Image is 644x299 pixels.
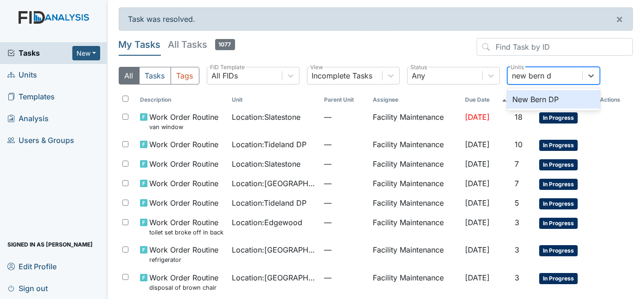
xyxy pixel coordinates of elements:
span: Work Order Routine refrigerator [149,244,218,264]
small: toilet set broke off in back bathroom [149,228,224,237]
span: 1077 [215,39,235,50]
button: New [72,46,100,60]
span: Work Order Routine van window [149,111,218,131]
button: × [606,8,632,30]
span: 10 [515,140,523,149]
span: 3 [515,245,519,254]
span: [DATE] [465,218,490,227]
span: 3 [515,273,519,282]
span: In Progress [539,112,578,123]
input: Find Task by ID [477,38,633,56]
th: Actions [596,92,633,108]
span: In Progress [539,273,578,284]
span: — [324,217,366,228]
span: In Progress [539,159,578,170]
h5: All Tasks [168,38,235,51]
span: Location : [GEOGRAPHIC_DATA] [232,244,316,255]
span: In Progress [539,218,578,229]
span: In Progress [539,245,578,256]
span: Location : Edgewood [232,217,302,228]
th: Toggle SortBy [228,92,320,108]
span: Units [7,68,37,82]
span: Location : Tideland DP [232,139,306,150]
span: [DATE] [465,273,490,282]
span: Work Order Routine [149,178,218,189]
span: Location : Slatestone [232,111,300,123]
span: — [324,139,366,150]
span: — [324,272,366,283]
span: Location : [GEOGRAPHIC_DATA] [232,178,316,189]
span: Work Order Routine disposal of brown chair [149,272,218,292]
span: In Progress [539,140,578,151]
span: — [324,197,366,208]
td: Facility Maintenance [369,268,461,296]
span: [DATE] [465,198,490,208]
div: Any [412,70,426,81]
th: Toggle SortBy [136,92,228,108]
span: Templates [7,90,55,104]
span: Location : Slatestone [232,158,300,169]
span: Location : [GEOGRAPHIC_DATA] [232,272,316,283]
th: Toggle SortBy [320,92,370,108]
th: Assignee [369,92,461,108]
span: Location : Tideland DP [232,197,306,208]
input: Toggle All Rows Selected [122,96,128,102]
span: 7 [515,179,519,188]
small: van window [149,123,218,131]
td: Facility Maintenance [369,194,461,213]
div: Task was resolved. [119,7,633,31]
span: Users & Groups [7,133,74,148]
span: — [324,111,366,123]
small: refrigerator [149,255,218,264]
th: Toggle SortBy [461,92,511,108]
td: Facility Maintenance [369,135,461,155]
span: [DATE] [465,159,490,169]
span: 3 [515,218,519,227]
span: Work Order Routine [149,158,218,169]
span: In Progress [539,179,578,190]
div: New Bern DP [507,90,600,109]
td: Facility Maintenance [369,174,461,194]
span: 5 [515,198,519,208]
span: [DATE] [465,112,490,122]
span: 18 [515,112,523,122]
td: Facility Maintenance [369,213,461,240]
button: Tags [171,67,199,84]
a: Tasks [7,47,72,58]
span: In Progress [539,198,578,209]
span: Work Order Routine [149,139,218,150]
span: Signed in as [PERSON_NAME] [7,237,93,252]
span: [DATE] [465,140,490,149]
div: Incomplete Tasks [312,70,373,81]
span: — [324,158,366,169]
span: [DATE] [465,179,490,188]
span: Edit Profile [7,259,57,273]
span: Analysis [7,111,49,126]
span: 7 [515,159,519,169]
td: Facility Maintenance [369,108,461,135]
td: Facility Maintenance [369,240,461,268]
span: Work Order Routine [149,197,218,208]
h5: My Tasks [119,38,161,51]
div: All FIDs [212,70,238,81]
td: Facility Maintenance [369,155,461,174]
button: Tasks [139,67,171,84]
span: × [616,12,623,26]
span: [DATE] [465,245,490,254]
small: disposal of brown chair [149,283,218,292]
button: All [119,67,140,84]
div: Type filter [119,67,199,84]
span: Work Order Routine toilet set broke off in back bathroom [149,217,224,237]
span: — [324,178,366,189]
span: Sign out [7,281,48,295]
span: — [324,244,366,255]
